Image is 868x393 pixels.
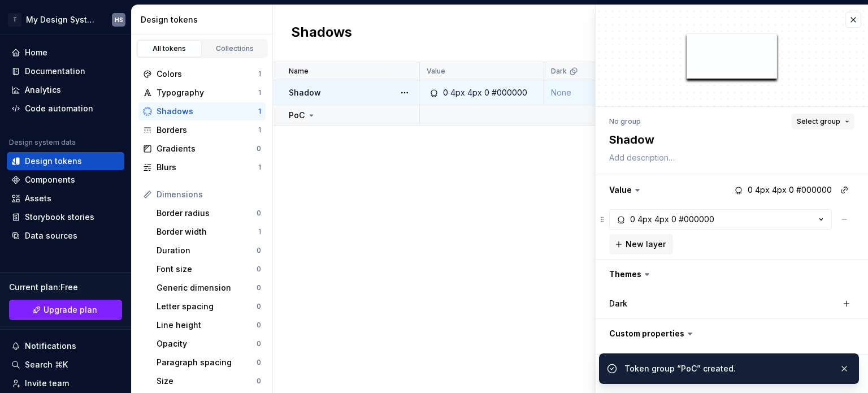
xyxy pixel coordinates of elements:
div: Borders [157,124,258,136]
div: My Design System [26,14,98,25]
div: Assets [25,193,51,204]
div: Generic dimension [157,282,257,293]
a: Assets [7,189,124,208]
div: No group [609,117,641,126]
div: Notifications [25,340,76,352]
a: Paragraph spacing0 [152,353,266,372]
div: Blurs [157,162,258,173]
span: Upgrade plan [44,304,97,316]
div: Design tokens [25,156,82,167]
p: Value [427,67,445,76]
a: Letter spacing0 [152,297,266,316]
div: Line height [157,319,257,331]
button: TMy Design SystemHS [2,7,129,32]
a: Storybook stories [7,208,124,226]
div: 1 [258,70,261,79]
a: Upgrade plan [9,300,122,320]
div: Components [25,174,75,185]
div: Border width [157,226,258,237]
div: Documentation [25,66,85,77]
a: Typography1 [138,84,266,102]
div: 4px [467,87,482,98]
a: Design tokens [7,152,124,170]
a: Data sources [7,227,124,245]
h2: Shadows [291,23,352,44]
div: Paragraph spacing [157,357,257,368]
button: Notifications [7,337,124,355]
div: T [8,13,21,27]
div: 0 [257,265,261,274]
td: None [544,80,669,105]
div: Colors [157,68,258,80]
div: 1 [258,107,261,116]
a: Home [7,44,124,62]
a: Documentation [7,62,124,80]
a: Border radius0 [152,204,266,222]
div: 0 [257,209,261,218]
a: Colors1 [138,65,266,83]
a: Gradients0 [138,140,266,158]
div: 0 [671,214,676,225]
div: Design tokens [141,14,268,25]
a: Blurs1 [138,158,266,176]
div: Search ⌘K [25,359,68,370]
div: 4px [654,214,669,225]
div: 0 [257,358,261,367]
div: HS [115,15,123,24]
a: Components [7,171,124,189]
div: Storybook stories [25,211,94,223]
p: Dark [551,67,567,76]
div: 0 [257,321,261,330]
a: Duration0 [152,241,266,260]
div: Analytics [25,84,61,96]
div: Dimensions [157,189,261,200]
div: Letter spacing [157,301,257,312]
div: Invite team [25,378,69,389]
div: Opacity [157,338,257,349]
a: Analytics [7,81,124,99]
div: All tokens [141,44,198,53]
div: 0 [630,214,635,225]
div: 4px [450,87,465,98]
a: Generic dimension0 [152,279,266,297]
button: New layer [609,234,673,254]
div: 0 [257,302,261,311]
div: 4px [637,214,652,225]
p: PoC [289,110,305,121]
button: Search ⌘K [7,356,124,374]
div: 1 [258,227,261,236]
a: Size0 [152,372,266,390]
div: 0 [257,377,261,386]
label: Dark [609,298,627,309]
div: 0 [484,87,489,98]
div: Current plan : Free [9,282,122,293]
div: Typography [157,87,258,98]
div: Design system data [9,138,76,147]
div: Border radius [157,208,257,219]
div: Duration [157,245,257,256]
div: Home [25,47,47,58]
div: Size [157,375,257,387]
div: Font size [157,264,257,275]
p: Shadow [289,87,321,98]
a: Code automation [7,100,124,118]
div: Code automation [25,103,93,114]
span: New layer [626,239,666,250]
a: Invite team [7,374,124,392]
div: Collections [207,44,263,53]
div: Data sources [25,230,77,241]
div: 1 [258,163,261,172]
div: #000000 [679,214,714,225]
div: 0 [257,246,261,255]
a: Line height0 [152,316,266,334]
span: Select group [797,117,840,126]
div: 1 [258,126,261,135]
div: #000000 [492,87,527,98]
a: Font size0 [152,260,266,278]
div: 0 [257,283,261,292]
div: Shadows [157,106,258,117]
div: 0 [257,339,261,348]
a: Opacity0 [152,335,266,353]
textarea: Shadow [607,129,852,150]
a: Border width1 [152,223,266,241]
